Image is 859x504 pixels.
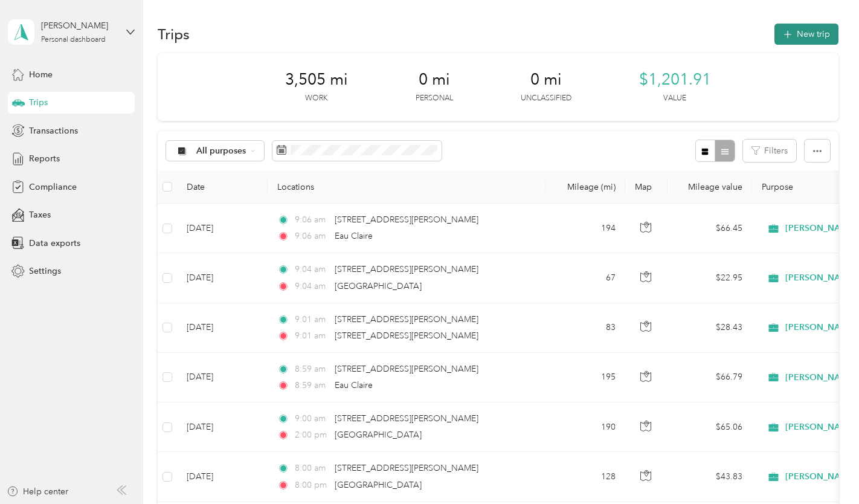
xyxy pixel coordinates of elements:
th: Locations [268,170,545,204]
span: 3,505 mi [285,70,348,89]
span: [STREET_ADDRESS][PERSON_NAME] [335,364,478,374]
button: New trip [774,24,838,45]
span: [STREET_ADDRESS][PERSON_NAME] [335,314,478,325]
span: 2:00 pm [295,428,329,442]
th: Mileage value [668,170,752,204]
span: 0 mi [419,70,450,89]
td: 83 [545,303,625,353]
span: [GEOGRAPHIC_DATA] [335,480,422,490]
td: 195 [545,353,625,402]
td: 194 [545,204,625,253]
span: [PERSON_NAME] [785,322,857,333]
span: Home [29,68,53,81]
td: [DATE] [177,402,268,452]
span: 9:06 am [295,230,329,243]
p: Personal [416,93,453,104]
span: Reports [29,152,60,165]
span: [STREET_ADDRESS][PERSON_NAME] [335,331,478,341]
span: 9:06 am [295,213,329,227]
span: 0 mi [530,70,562,89]
td: [DATE] [177,253,268,303]
iframe: Everlance-gr Chat Button Frame [791,436,859,504]
th: Mileage (mi) [545,170,625,204]
span: 9:01 am [295,313,329,326]
div: [PERSON_NAME] [41,19,117,32]
td: [DATE] [177,303,268,353]
td: $43.83 [668,452,752,502]
button: Filters [743,140,796,162]
td: [DATE] [177,353,268,402]
div: Personal dashboard [41,36,106,44]
span: 9:04 am [295,280,329,293]
span: Data exports [29,237,80,250]
span: Compliance [29,181,77,193]
td: 190 [545,402,625,452]
span: [STREET_ADDRESS][PERSON_NAME] [335,413,478,424]
td: [DATE] [177,204,268,253]
span: Eau Claire [335,380,373,390]
span: [PERSON_NAME] [785,471,857,482]
span: [STREET_ADDRESS][PERSON_NAME] [335,264,478,274]
span: [STREET_ADDRESS][PERSON_NAME] [335,215,478,225]
td: $66.45 [668,204,752,253]
span: [PERSON_NAME] [785,372,857,383]
span: 8:59 am [295,379,329,392]
td: [DATE] [177,452,268,502]
span: [STREET_ADDRESS][PERSON_NAME] [335,463,478,473]
p: Value [663,93,686,104]
td: $65.06 [668,402,752,452]
span: 9:04 am [295,263,329,276]
span: [GEOGRAPHIC_DATA] [335,430,422,440]
span: 8:59 am [295,363,329,376]
p: Unclassified [521,93,571,104]
span: [PERSON_NAME] [785,223,857,234]
span: All purposes [196,147,246,155]
span: 9:00 am [295,412,329,425]
th: Date [177,170,268,204]
td: $22.95 [668,253,752,303]
p: Work [305,93,327,104]
span: [PERSON_NAME] [785,273,857,283]
span: [PERSON_NAME] [785,422,857,433]
span: [GEOGRAPHIC_DATA] [335,281,422,291]
span: 9:01 am [295,329,329,343]
td: 128 [545,452,625,502]
td: 67 [545,253,625,303]
th: Map [625,170,668,204]
h1: Trips [158,28,190,40]
span: Settings [29,265,61,277]
span: Trips [29,96,48,109]
span: Transactions [29,124,78,137]
td: $66.79 [668,353,752,402]
td: $28.43 [668,303,752,353]
button: Help center [7,485,68,498]
span: Eau Claire [335,231,373,241]
span: 8:00 pm [295,479,329,492]
span: 8:00 am [295,462,329,475]
span: $1,201.91 [639,70,711,89]
span: Taxes [29,208,51,221]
